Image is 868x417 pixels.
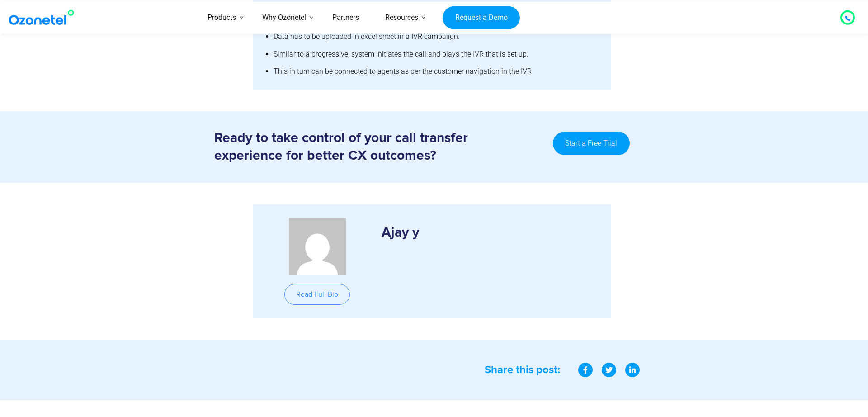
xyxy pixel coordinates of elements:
h3: Ajay y [382,218,598,238]
a: Request a Demo [443,6,520,29]
h3: Ready to take control of your call transfer experience for better CX outcomes? [214,129,544,165]
span: Read Full Bio [296,291,338,298]
h3: Share this post: [485,363,560,377]
a: Why Ozonetel [249,2,319,34]
a: Partners [319,2,372,34]
a: Products [194,2,249,34]
li: This in turn can be connected to agents as per the customer navigation in the IVR [274,63,602,81]
li: Similar to a progressive, system initiates the call and plays the IVR that is set up. [274,46,602,63]
a: Resources [372,2,431,34]
li: Data has to be uploaded in excel sheet in a IVR campaiign. [274,28,602,46]
a: Start a Free Trial [553,132,630,155]
a: Read Full Bio [284,284,350,305]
